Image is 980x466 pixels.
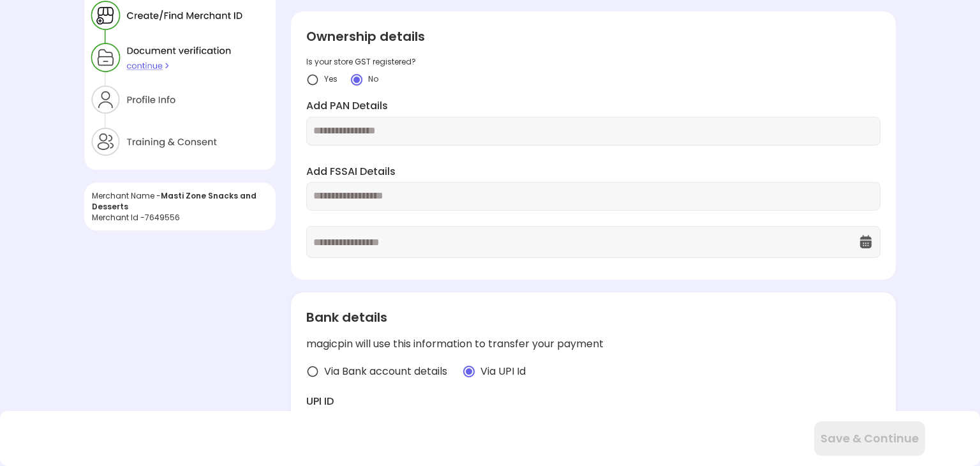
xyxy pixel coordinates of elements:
img: radio [463,365,475,378]
div: Ownership details [306,27,880,46]
div: Merchant Name - [92,190,268,212]
label: Add PAN Details [306,99,880,114]
span: Via UPI Id [480,365,526,379]
label: Add FSSAI Details [306,165,880,179]
div: Merchant Id - 7649556 [92,212,268,223]
label: UPI ID [306,395,880,409]
span: Via Bank account details [324,365,447,379]
div: magicpin will use this information to transfer your payment [306,337,880,352]
img: OcXK764TI_dg1n3pJKAFuNcYfYqBKGvmbXteblFrPew4KBASBbPUoKPFDRZzLe5z5khKOkBCrBseVNl8W_Mqhk0wgJF92Dyy9... [858,234,873,250]
span: Yes [324,73,338,84]
img: yidvdI1b1At5fYgYeHdauqyvT_pgttO64BpF2mcDGQwz_NKURL8lp7m2JUJk3Onwh4FIn8UgzATYbhG5vtZZpSXeknhWnnZDd... [306,73,319,86]
div: Is your store GST registered? [306,56,880,67]
span: No [368,73,378,84]
div: Bank details [306,308,880,327]
span: Masti Zone Snacks and Desserts [92,190,256,212]
button: Save & Continue [814,421,925,456]
img: crlYN1wOekqfTXo2sKdO7mpVD4GIyZBlBCY682TI1bTNaOsxckEXOmACbAD6EYcPGHR5wXB9K-wSeRvGOQTikGGKT-kEDVP-b... [350,73,363,86]
img: radio [306,365,319,378]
